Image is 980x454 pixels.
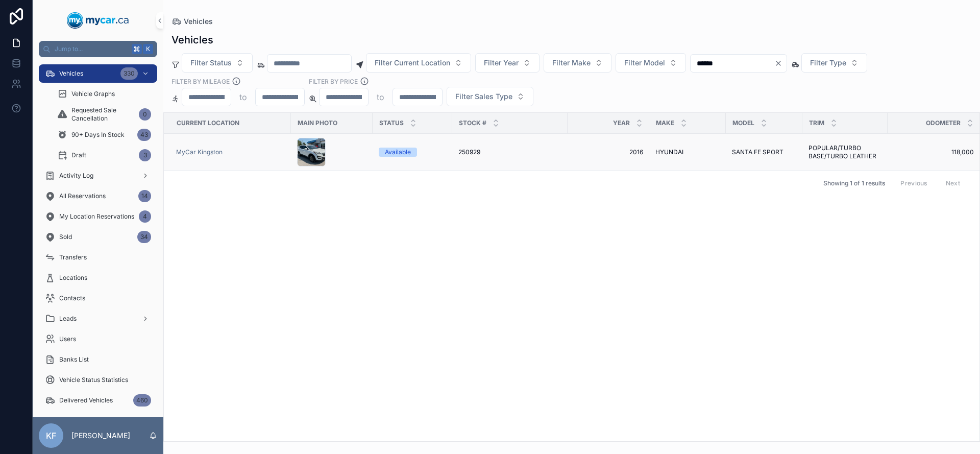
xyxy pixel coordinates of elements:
[137,129,151,141] div: 43
[137,231,151,243] div: 34
[71,90,115,98] span: Vehicle Graphs
[176,148,223,156] a: MyCar Kingston
[39,330,157,348] a: Users
[139,149,151,161] div: 3
[71,151,86,159] span: Draft
[59,315,77,323] span: Leads
[39,289,157,307] a: Contacts
[552,58,591,68] span: Filter Make
[46,429,56,442] span: KF
[926,119,961,127] span: Odometer
[39,248,157,267] a: Transfers
[309,77,358,86] label: FILTER BY PRICE
[133,394,151,407] div: 460
[39,269,157,287] a: Locations
[67,12,129,29] img: App logo
[59,294,85,302] span: Contacts
[171,77,230,86] label: Filter By Mileage
[144,45,152,53] span: K
[366,53,471,73] button: Select Button
[484,58,519,68] span: Filter Year
[455,91,512,102] span: Filter Sales Type
[655,148,720,156] a: HYUNDAI
[55,45,128,53] span: Jump to...
[544,53,611,73] button: Select Button
[51,85,157,103] a: Vehicle Graphs
[39,207,157,226] a: My Location Reservations4
[59,335,76,343] span: Users
[475,53,540,73] button: Select Button
[71,106,135,123] span: Requested Sale Cancellation
[59,396,113,404] span: Delivered Vehicles
[894,148,974,156] a: 118,000
[59,376,128,384] span: Vehicle Status Statistics
[59,192,106,200] span: All Reservations
[176,148,285,156] a: MyCar Kingston
[810,58,846,68] span: Filter Type
[39,166,157,185] a: Activity Log
[39,41,157,57] button: Jump to...K
[298,119,337,127] span: Main Photo
[182,53,253,73] button: Select Button
[613,119,630,127] span: Year
[139,210,151,223] div: 4
[655,148,683,156] span: HYUNDAI
[39,350,157,369] a: Banks List
[385,148,411,157] div: Available
[33,57,163,417] div: scrollable content
[574,148,643,156] a: 2016
[624,58,665,68] span: Filter Model
[59,355,89,364] span: Banks List
[39,187,157,205] a: All Reservations14
[71,431,130,441] p: [PERSON_NAME]
[808,144,881,160] a: POPULAR/TURBO BASE/TURBO LEATHER
[39,228,157,246] a: Sold34
[171,16,213,27] a: Vehicles
[459,119,486,127] span: Stock #
[39,371,157,389] a: Vehicle Status Statistics
[379,119,404,127] span: Status
[138,190,151,202] div: 14
[732,148,783,156] span: SANTA FE SPORT
[39,64,157,83] a: Vehicles330
[51,105,157,124] a: Requested Sale Cancellation0
[59,274,87,282] span: Locations
[447,87,533,106] button: Select Button
[190,58,232,68] span: Filter Status
[774,59,787,67] button: Clear
[184,16,213,27] span: Vehicles
[51,146,157,164] a: Draft3
[59,212,134,221] span: My Location Reservations
[171,33,213,47] h1: Vehicles
[59,69,83,78] span: Vehicles
[51,126,157,144] a: 90+ Days In Stock43
[71,131,125,139] span: 90+ Days In Stock
[120,67,138,80] div: 330
[732,148,796,156] a: SANTA FE SPORT
[458,148,480,156] span: 250929
[809,119,824,127] span: Trim
[375,58,450,68] span: Filter Current Location
[59,233,72,241] span: Sold
[656,119,674,127] span: Make
[177,119,239,127] span: Current Location
[823,179,885,187] span: Showing 1 of 1 results
[801,53,867,73] button: Select Button
[239,91,247,103] p: to
[139,108,151,121] div: 0
[39,391,157,410] a: Delivered Vehicles460
[39,309,157,328] a: Leads
[59,253,87,261] span: Transfers
[379,148,446,157] a: Available
[59,172,93,180] span: Activity Log
[732,119,754,127] span: Model
[616,53,686,73] button: Select Button
[377,91,384,103] p: to
[458,148,561,156] a: 250929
